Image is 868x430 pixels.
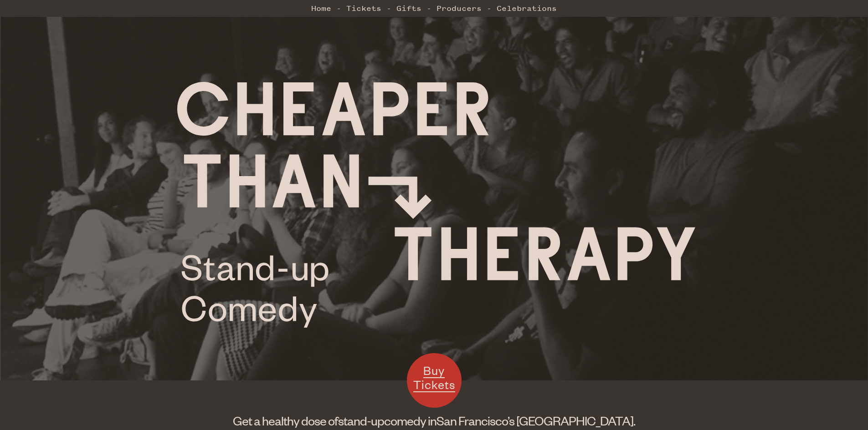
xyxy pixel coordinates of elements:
span: [GEOGRAPHIC_DATA]. [516,413,635,428]
span: stand-up [338,413,384,428]
img: Cheaper Than Therapy logo [177,82,695,328]
span: San Francisco’s [437,413,514,428]
span: Buy Tickets [413,363,455,392]
h1: Get a healthy dose of comedy in [217,412,651,429]
a: Buy Tickets [407,353,462,408]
